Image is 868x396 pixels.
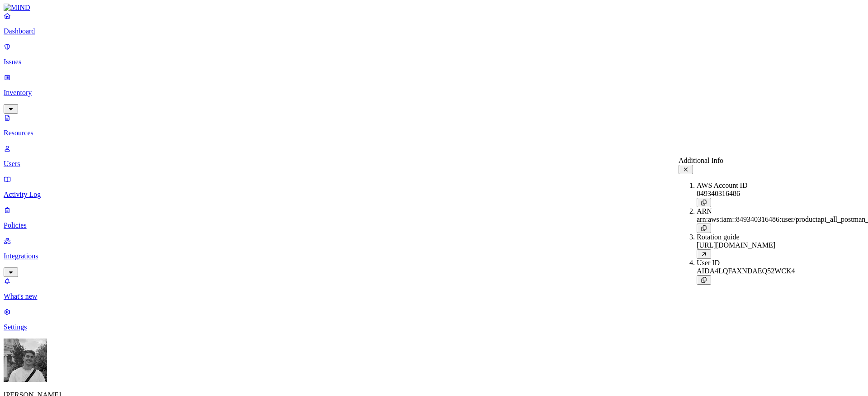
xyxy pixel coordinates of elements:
p: Policies [4,221,864,229]
span: User ID [697,259,720,267]
span: Rotation guide [697,233,740,241]
p: Dashboard [4,27,864,35]
span: ARN [697,207,712,215]
p: Settings [4,323,864,331]
img: Ignacio Rodriguez Paez [4,339,47,382]
p: Users [4,160,864,168]
p: Integrations [4,252,864,260]
p: Resources [4,129,864,137]
p: What's new [4,292,864,301]
p: Activity Log [4,191,864,199]
span: AWS Account ID [697,181,747,189]
img: MIND [4,4,30,12]
p: Issues [4,58,864,66]
p: Inventory [4,89,864,97]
